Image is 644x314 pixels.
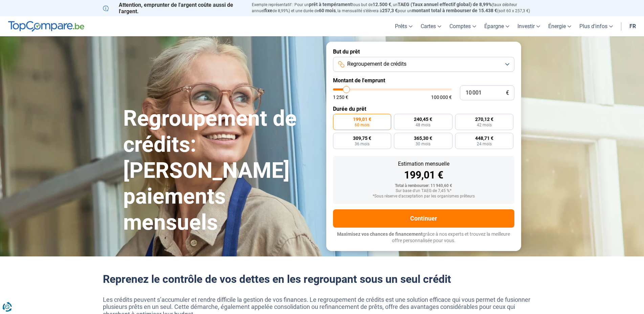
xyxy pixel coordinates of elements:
[333,48,514,55] label: But du prêt
[477,123,492,127] span: 42 mois
[8,21,84,32] img: TopCompare
[575,16,617,36] a: Plus d'infos
[373,2,391,7] span: 12.500 €
[431,95,452,100] span: 100 000 €
[417,16,445,36] a: Cartes
[625,16,640,36] a: fr
[333,77,514,84] label: Montant de l'emprunt
[353,117,371,122] span: 199,01 €
[103,2,244,15] p: Attention, emprunter de l'argent coûte aussi de l'argent.
[416,142,430,146] span: 30 mois
[338,161,509,167] div: Estimation mensuelle
[319,8,336,13] span: 60 mois
[414,136,432,141] span: 365,30 €
[347,60,406,68] span: Regroupement de crédits
[513,16,544,36] a: Investir
[414,117,432,122] span: 240,45 €
[333,57,514,72] button: Regroupement de crédits
[333,231,514,244] p: grâce à nos experts et trouvez la meilleure offre personnalisée pour vous.
[333,106,514,112] label: Durée du prêt
[398,2,492,7] span: TAEG (Taux annuel effectif global) de 8,99%
[480,16,513,36] a: Épargne
[353,136,371,141] span: 309,75 €
[355,123,370,127] span: 60 mois
[382,8,398,13] span: 257,3 €
[477,142,492,146] span: 24 mois
[337,231,423,237] span: Maximisez vos chances de financement
[412,8,497,13] span: montant total à rembourser de 15.438 €
[338,184,509,188] div: Total à rembourser: 11 940,60 €
[123,106,318,236] h1: Regroupement de crédits: [PERSON_NAME] paiements mensuels
[416,123,430,127] span: 48 mois
[338,189,509,193] div: Sur base d'un TAEG de 7,45 %*
[309,2,352,7] span: prêt à tempérament
[333,209,514,228] button: Continuer
[475,117,493,122] span: 270,12 €
[544,16,575,36] a: Énergie
[103,273,541,286] h2: Reprenez le contrôle de vos dettes en les regroupant sous un seul crédit
[445,16,480,36] a: Comptes
[264,8,272,13] span: fixe
[338,194,509,199] div: *Sous réserve d'acceptation par les organismes prêteurs
[355,142,370,146] span: 36 mois
[391,16,417,36] a: Prêts
[333,95,348,100] span: 1 250 €
[338,170,509,180] div: 199,01 €
[475,136,493,141] span: 448,71 €
[506,90,509,96] span: €
[252,2,541,14] p: Exemple représentatif : Pour un tous but de , un (taux débiteur annuel de 8,99%) et une durée de ...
